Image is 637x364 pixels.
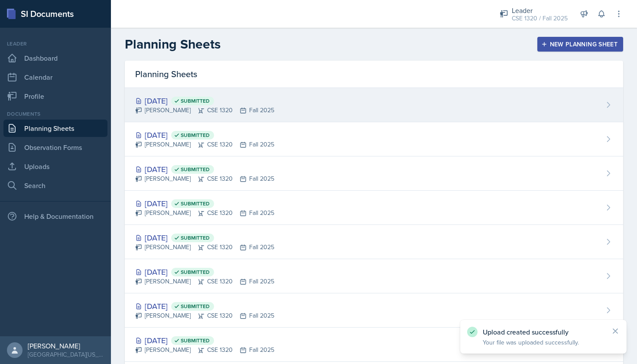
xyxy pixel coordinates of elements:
[28,350,104,359] div: [GEOGRAPHIC_DATA][US_STATE]
[125,88,623,122] a: [DATE] Submitted [PERSON_NAME]CSE 1320Fall 2025
[135,266,274,278] div: [DATE]
[181,132,210,139] span: Submitted
[3,88,107,105] a: Profile
[181,337,210,344] span: Submitted
[181,269,210,276] span: Submitted
[3,68,107,86] a: Calendar
[181,97,210,104] span: Submitted
[483,338,604,347] p: Your file was uploaded successfully.
[125,61,623,88] div: Planning Sheets
[181,303,210,310] span: Submitted
[125,156,623,191] a: [DATE] Submitted [PERSON_NAME]CSE 1320Fall 2025
[135,95,274,107] div: [DATE]
[135,277,274,286] div: [PERSON_NAME] CSE 1320 Fall 2025
[135,232,274,244] div: [DATE]
[3,120,107,137] a: Planning Sheets
[3,49,107,67] a: Dashboard
[181,234,210,241] span: Submitted
[125,191,623,225] a: [DATE] Submitted [PERSON_NAME]CSE 1320Fall 2025
[125,122,623,156] a: [DATE] Submitted [PERSON_NAME]CSE 1320Fall 2025
[543,41,617,48] div: New Planning Sheet
[512,14,568,23] div: CSE 1320 / Fall 2025
[181,166,210,173] span: Submitted
[135,163,274,175] div: [DATE]
[3,110,107,118] div: Documents
[135,243,274,252] div: [PERSON_NAME] CSE 1320 Fall 2025
[135,208,274,218] div: [PERSON_NAME] CSE 1320 Fall 2025
[135,106,274,115] div: [PERSON_NAME] CSE 1320 Fall 2025
[3,40,107,48] div: Leader
[512,5,568,16] div: Leader
[181,200,210,207] span: Submitted
[125,259,623,293] a: [DATE] Submitted [PERSON_NAME]CSE 1320Fall 2025
[135,311,274,320] div: [PERSON_NAME] CSE 1320 Fall 2025
[125,293,623,328] a: [DATE] Submitted [PERSON_NAME]CSE 1320Fall 2025
[125,36,221,52] h2: Planning Sheets
[3,158,107,175] a: Uploads
[135,300,274,312] div: [DATE]
[3,177,107,194] a: Search
[135,335,274,346] div: [DATE]
[135,174,274,183] div: [PERSON_NAME] CSE 1320 Fall 2025
[135,129,274,141] div: [DATE]
[28,341,104,350] div: [PERSON_NAME]
[125,328,623,362] a: [DATE] Submitted [PERSON_NAME]CSE 1320Fall 2025
[537,37,623,52] button: New Planning Sheet
[125,225,623,259] a: [DATE] Submitted [PERSON_NAME]CSE 1320Fall 2025
[483,328,604,336] p: Upload created successfully
[135,140,274,149] div: [PERSON_NAME] CSE 1320 Fall 2025
[135,345,274,354] div: [PERSON_NAME] CSE 1320 Fall 2025
[3,139,107,156] a: Observation Forms
[3,208,107,225] div: Help & Documentation
[135,198,274,209] div: [DATE]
